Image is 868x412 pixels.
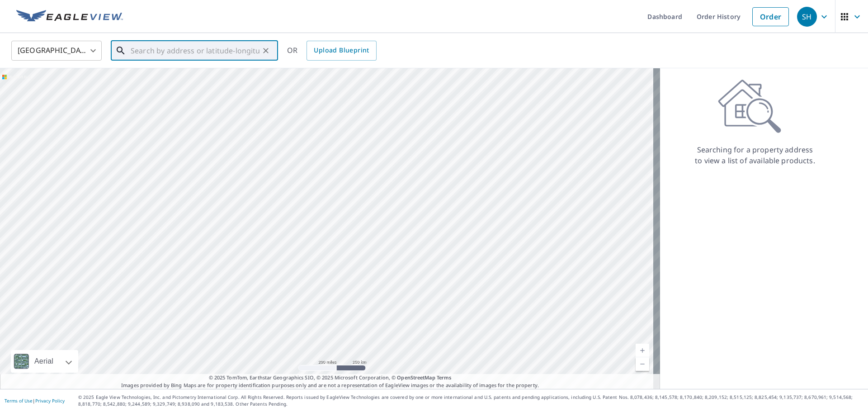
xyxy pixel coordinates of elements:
[287,41,377,61] div: OR
[636,344,649,357] a: Current Level 5, Zoom In
[5,398,65,403] p: |
[307,41,376,61] a: Upload Blueprint
[209,374,452,382] span: © 2025 TomTom, Earthstar Geographics SIO, © 2025 Microsoft Corporation, ©
[437,374,452,381] a: Terms
[35,398,65,404] a: Privacy Policy
[636,357,649,371] a: Current Level 5, Zoom Out
[397,374,435,381] a: OpenStreetMap
[32,350,56,373] div: Aerial
[752,7,789,26] a: Order
[797,7,817,27] div: SH
[16,10,123,24] img: EV Logo
[131,38,259,63] input: Search by address or latitude-longitude
[78,394,863,407] p: © 2025 Eagle View Technologies, Inc. and Pictometry International Corp. All Rights Reserved. Repo...
[5,398,33,404] a: Terms of Use
[259,44,272,57] button: Clear
[314,45,369,56] span: Upload Blueprint
[11,350,78,373] div: Aerial
[694,144,816,166] p: Searching for a property address to view a list of available products.
[11,38,102,63] div: [GEOGRAPHIC_DATA]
